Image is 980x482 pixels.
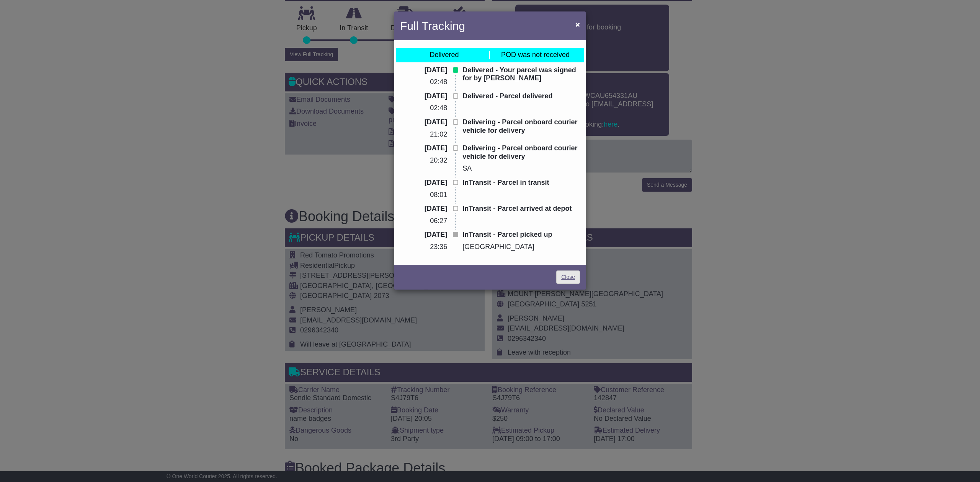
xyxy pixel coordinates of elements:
[400,191,447,199] p: 08:01
[462,164,580,173] p: SA
[400,217,447,225] p: 06:27
[400,231,447,239] p: [DATE]
[400,104,447,112] p: 02:48
[400,243,447,251] p: 23:36
[400,118,447,127] p: [DATE]
[556,270,580,284] a: Close
[400,205,447,213] p: [DATE]
[462,118,580,135] p: Delivering - Parcel onboard courier vehicle for delivery
[462,66,580,83] p: Delivered - Your parcel was signed for by [PERSON_NAME]
[400,130,447,139] p: 21:02
[572,16,584,32] button: Close
[501,51,570,59] span: POD was not received
[400,66,447,75] p: [DATE]
[400,144,447,153] p: [DATE]
[462,92,580,101] p: Delivered - Parcel delivered
[400,179,447,187] p: [DATE]
[462,243,580,251] p: [GEOGRAPHIC_DATA]
[430,51,459,59] div: Delivered
[575,20,580,29] span: ×
[400,17,465,34] h4: Full Tracking
[462,231,580,239] p: InTransit - Parcel picked up
[462,205,580,213] p: InTransit - Parcel arrived at depot
[400,156,447,165] p: 20:32
[462,179,580,187] p: InTransit - Parcel in transit
[400,92,447,101] p: [DATE]
[400,78,447,86] p: 02:48
[462,144,580,161] p: Delivering - Parcel onboard courier vehicle for delivery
